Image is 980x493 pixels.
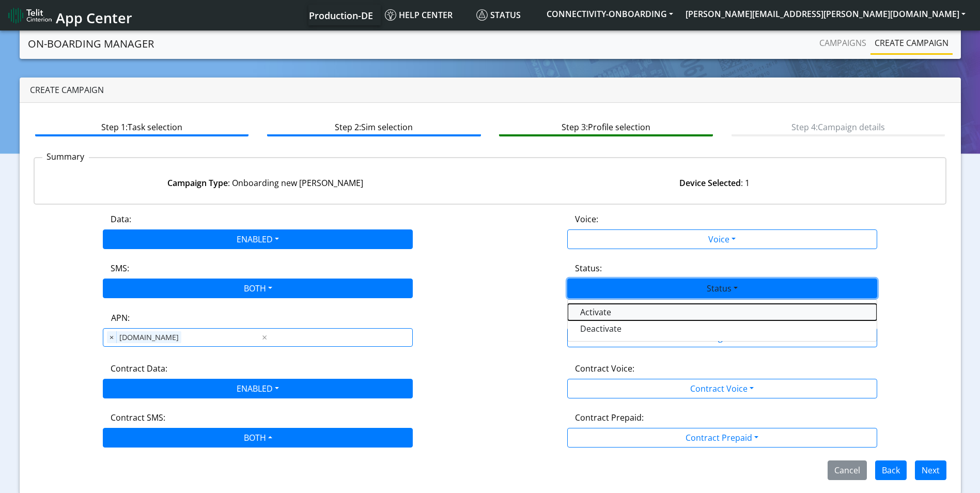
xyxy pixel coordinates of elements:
img: knowledge.svg [385,9,396,21]
button: Cancel [828,460,867,480]
btn: Step 3: Profile selection [499,117,712,136]
button: Deactivate [568,320,877,337]
button: ENABLED [103,229,413,249]
div: Create campaign [20,78,961,103]
a: Help center [381,5,472,25]
button: Voice [567,229,877,249]
btn: Step 1: Task selection [35,117,248,136]
btn: Step 2: Sim selection [267,117,480,136]
span: Status [476,9,521,21]
span: App Center [56,8,132,27]
button: [PERSON_NAME][EMAIL_ADDRESS][PERSON_NAME][DOMAIN_NAME] [679,5,972,23]
button: BOTH [103,428,413,448]
btn: Step 4: Campaign details [732,117,945,136]
label: Data: [111,213,131,225]
label: SMS: [111,262,129,274]
button: Contract Voice [567,379,877,398]
label: Contract Voice: [575,362,634,375]
a: Your current platform instance [308,5,372,25]
a: Campaigns [815,33,870,53]
div: : Onboarding new [PERSON_NAME] [41,177,490,189]
a: On-Boarding Manager [28,34,154,54]
span: Clear all [260,331,269,344]
img: status.svg [476,9,488,21]
div: : 1 [490,177,940,189]
label: Voice: [575,213,598,225]
button: Next [915,460,946,480]
a: App Center [8,4,131,26]
button: Contract Prepaid [567,428,877,448]
a: Create campaign [870,33,953,53]
p: Summary [42,150,89,163]
label: Contract SMS: [111,411,165,424]
label: Contract Prepaid: [575,411,644,424]
button: ENABLED [103,379,413,398]
div: ENABLED [567,299,877,342]
label: Status: [575,262,602,274]
span: [DOMAIN_NAME] [117,331,181,344]
span: Help center [385,9,453,21]
label: Contract Data: [111,362,167,375]
button: BOTH [103,279,413,298]
button: Status [567,279,877,298]
label: APN: [111,312,130,324]
span: × [107,331,117,344]
button: Back [875,460,907,480]
button: CONNECTIVITY-ONBOARDING [540,5,679,23]
strong: Campaign Type [167,177,228,189]
img: logo-telit-cinterion-gw-new.png [8,7,52,24]
button: Activate [568,304,877,320]
span: Production-DE [309,9,373,22]
a: Status [472,5,540,25]
strong: Device Selected [679,177,741,189]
